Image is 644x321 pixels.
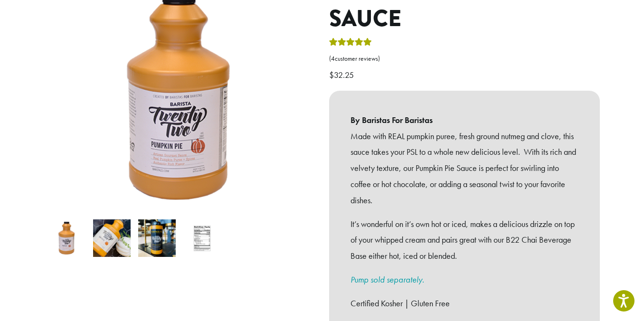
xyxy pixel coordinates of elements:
span: 4 [331,55,335,63]
img: Barista 22 Pumpkin Pie Sauce [48,219,85,257]
bdi: 32.25 [329,69,356,80]
span: $ [329,69,334,80]
img: Barista 22 Pumpkin Pie Sauce - Image 4 [183,219,221,257]
img: Barista 22 Pumpkin Pie Sauce - Image 2 [93,219,131,257]
img: Barista 22 Pumpkin Pie Sauce - Image 3 [138,219,176,257]
p: Certified Kosher | Gluten Free [350,295,578,312]
div: Rated 5.00 out of 5 [329,37,372,51]
p: It’s wonderful on it’s own hot or iced, makes a delicious drizzle on top of your whipped cream an... [350,216,578,264]
a: Pump sold separately. [350,274,424,285]
p: Made with REAL pumpkin puree, fresh ground nutmeg and clove, this sauce takes your PSL to a whole... [350,128,578,208]
b: By Baristas For Baristas [350,112,578,128]
a: (4customer reviews) [329,54,600,64]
